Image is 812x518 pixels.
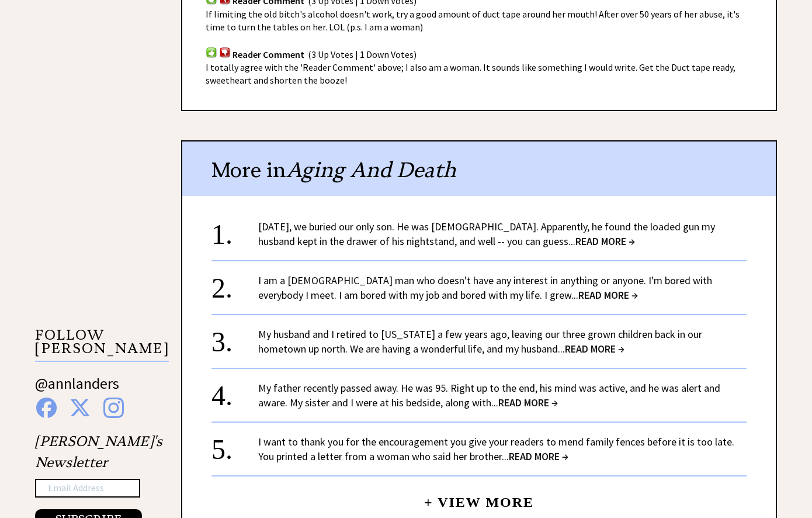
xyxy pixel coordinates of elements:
[211,434,258,456] div: 5.
[182,141,776,196] div: More in
[565,342,624,355] span: READ MORE →
[233,49,304,60] span: Reader Comment
[286,157,456,183] span: Aging And Death
[258,381,720,409] a: My father recently passed away. He was 95. Right up to the end, his mind was active, and he was a...
[36,398,57,418] img: facebook%20blue.png
[35,374,119,405] a: @annlanders
[509,450,568,463] span: READ MORE →
[258,327,702,355] a: My husband and I retired to [US_STATE] a few years ago, leaving our three grown children back in ...
[211,327,258,348] div: 3.
[206,61,735,86] span: I totally agree with the 'Reader Comment' above; I also am a woman. It sounds like something I wo...
[498,396,558,409] span: READ MORE →
[35,329,169,362] p: FOLLOW [PERSON_NAME]
[211,273,258,295] div: 2.
[35,479,140,498] input: Email Address
[211,381,258,402] div: 4.
[103,398,124,418] img: instagram%20blue.png
[219,47,231,58] img: votdown.png
[578,288,638,302] span: READ MORE →
[70,398,91,418] img: x%20blue.png
[206,8,740,33] span: If limiting the old bitch's alcohol doesn't work, try a good amount of duct tape around her mouth...
[258,220,715,248] a: [DATE], we buried our only son. He was [DEMOGRAPHIC_DATA]. Apparently, he found the loaded gun my...
[424,485,534,510] a: + View More
[258,274,712,302] a: I am a [DEMOGRAPHIC_DATA] man who doesn't have any interest in anything or anyone. I'm bored with...
[308,49,417,60] span: (3 Up Votes | 1 Down Votes)
[575,234,635,248] span: READ MORE →
[211,219,258,241] div: 1.
[258,435,734,463] a: I want to thank you for the encouragement you give your readers to mend family fences before it i...
[206,47,217,58] img: votup.png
